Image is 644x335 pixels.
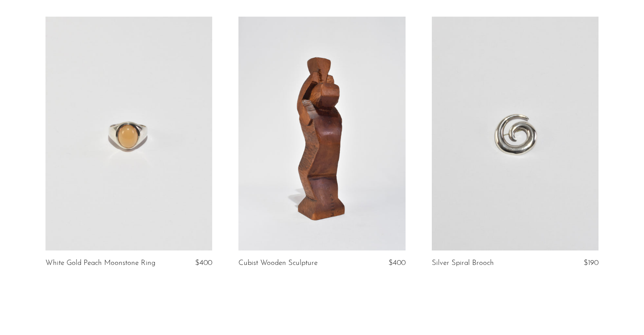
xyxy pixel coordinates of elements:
a: White Gold Peach Moonstone Ring [45,259,155,267]
span: $190 [584,259,598,267]
span: $400 [195,259,212,267]
a: Silver Spiral Brooch [432,259,494,267]
span: $400 [388,259,406,267]
a: Cubist Wooden Sculpture [238,259,318,267]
